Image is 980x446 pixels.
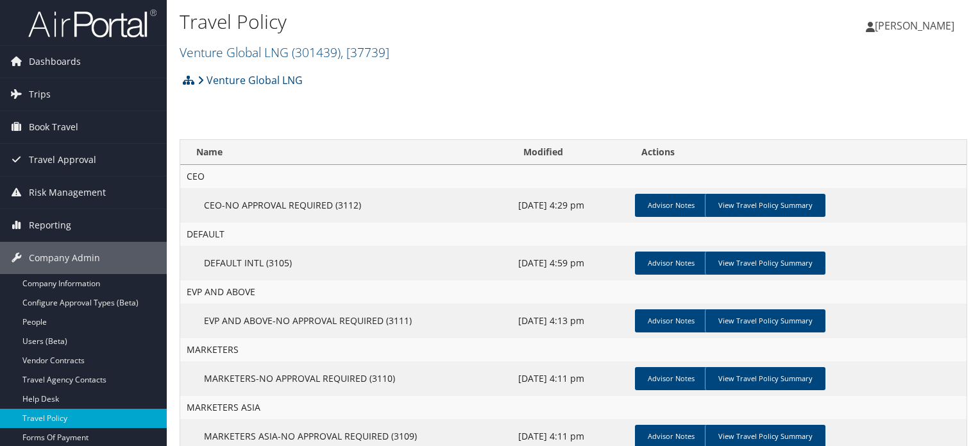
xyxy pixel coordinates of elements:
[292,44,341,61] span: ( 301439 )
[29,209,71,241] span: Reporting
[866,6,967,45] a: [PERSON_NAME]
[630,140,967,165] th: Actions
[512,361,630,396] td: [DATE] 4:11 pm
[180,396,967,419] td: MARKETERS ASIA
[875,19,954,33] span: [PERSON_NAME]
[28,8,156,39] img: airportal-logo.png
[635,309,707,332] a: Advisor Notes
[29,78,51,110] span: Trips
[635,367,707,390] a: Advisor Notes
[512,246,630,280] td: [DATE] 4:59 pm
[29,144,96,176] span: Travel Approval
[705,309,825,332] a: View Travel Policy Summary
[180,140,512,165] th: Name: activate to sort column ascending
[29,111,78,143] span: Book Travel
[180,188,512,223] td: CEO-NO APPROVAL REQUIRED (3112)
[705,194,825,217] a: View Travel Policy Summary
[512,188,630,223] td: [DATE] 4:29 pm
[635,252,707,275] a: Advisor Notes
[198,67,303,93] a: Venture Global LNG
[341,44,389,61] span: , [ 37739 ]
[29,176,106,209] span: Risk Management
[705,367,825,390] a: View Travel Policy Summary
[29,242,100,274] span: Company Admin
[180,304,512,338] td: EVP AND ABOVE-NO APPROVAL REQUIRED (3111)
[180,338,967,361] td: MARKETERS
[180,361,512,396] td: MARKETERS-NO APPROVAL REQUIRED (3110)
[180,8,705,35] h1: Travel Policy
[180,280,967,304] td: EVP AND ABOVE
[180,44,389,61] a: Venture Global LNG
[705,252,825,275] a: View Travel Policy Summary
[512,304,630,338] td: [DATE] 4:13 pm
[180,223,967,246] td: DEFAULT
[180,246,512,280] td: DEFAULT INTL (3105)
[635,194,707,217] a: Advisor Notes
[29,46,81,78] span: Dashboards
[180,165,967,188] td: CEO
[512,140,630,165] th: Modified: activate to sort column ascending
